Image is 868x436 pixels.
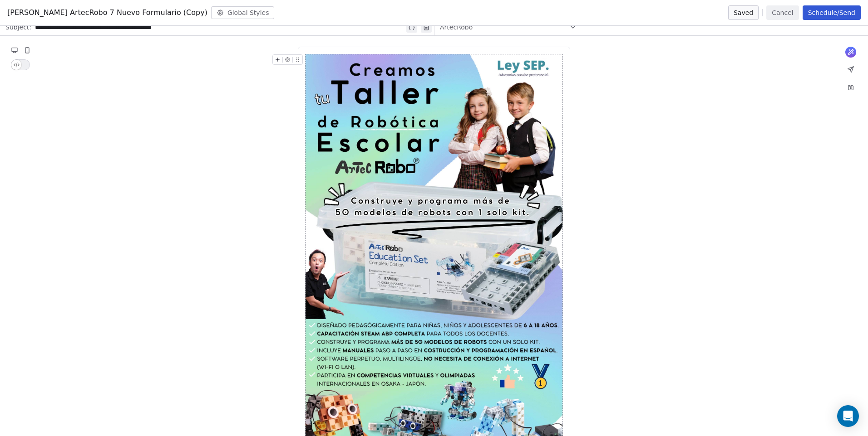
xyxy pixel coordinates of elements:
span: Subject: [5,23,31,34]
button: Saved [728,5,759,20]
div: Open Intercom Messenger [837,405,859,427]
button: Schedule/Send [803,5,861,20]
span: ArtecRobo [440,23,473,32]
button: Cancel [766,5,799,20]
span: [PERSON_NAME] ArtecRobo 7 Nuevo Formulario (Copy) [7,7,207,18]
button: Global Styles [211,6,275,19]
